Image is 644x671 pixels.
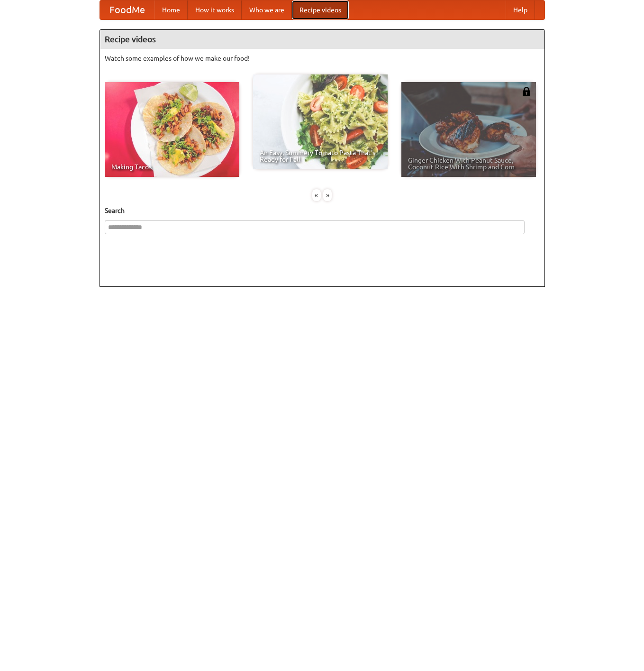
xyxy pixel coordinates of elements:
a: FoodMe [100,0,154,19]
div: » [323,189,332,201]
span: An Easy, Summery Tomato Pasta That's Ready for Fall [260,149,381,163]
a: Making Tacos [105,82,239,177]
a: Who we are [242,0,292,19]
a: How it works [188,0,242,19]
h5: Search [105,206,540,215]
span: Making Tacos [111,164,233,170]
a: An Easy, Summery Tomato Pasta That's Ready for Fall [253,74,388,169]
div: « [312,189,321,201]
a: Recipe videos [292,0,349,19]
h4: Recipe videos [100,30,544,49]
a: Help [506,0,535,19]
img: 483408.png [522,87,531,96]
a: Home [154,0,188,19]
p: Watch some examples of how we make our food! [105,54,540,63]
